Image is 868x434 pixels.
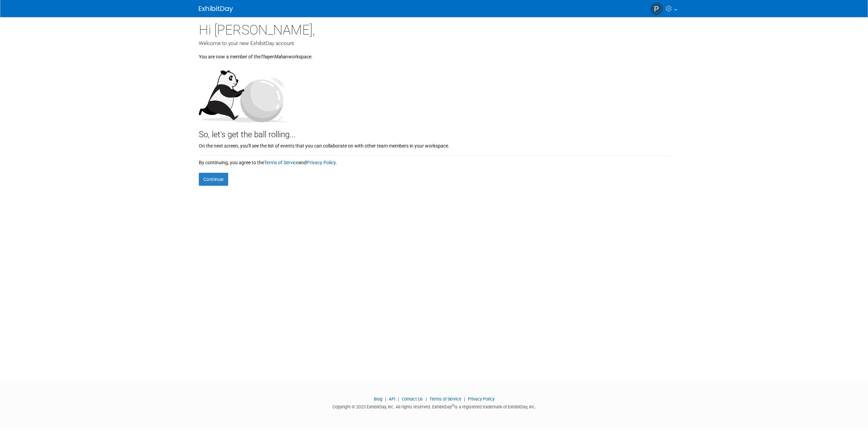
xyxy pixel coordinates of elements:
[462,396,467,402] span: |
[199,156,670,166] div: By continuing, you agree to the and .
[199,64,291,122] img: Let's get the ball rolling
[383,396,388,402] span: |
[199,40,670,47] div: Welcome to your new ExhibitDay account.
[452,404,454,407] sup: ®
[199,122,670,141] div: So, let's get the ball rolling...
[199,141,670,149] div: On the next screen, you'll see the list of events that you can collaborate on with other team mem...
[389,396,395,402] a: API
[307,160,336,165] a: Privacy Policy
[199,173,228,186] button: Continue
[199,17,670,40] div: Hi [PERSON_NAME],
[199,6,233,13] img: ExhibitDay
[429,396,461,402] a: Terms of Service
[424,396,428,402] span: |
[468,396,495,402] a: Privacy Policy
[199,47,670,60] div: You are now a member of the workspace.
[374,396,382,402] a: Blog
[264,160,298,165] a: Terms of Service
[396,396,401,402] span: |
[650,2,663,15] img: Petricia Weaver
[261,54,288,59] i: ThayerMahan
[402,396,423,402] a: Contact Us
